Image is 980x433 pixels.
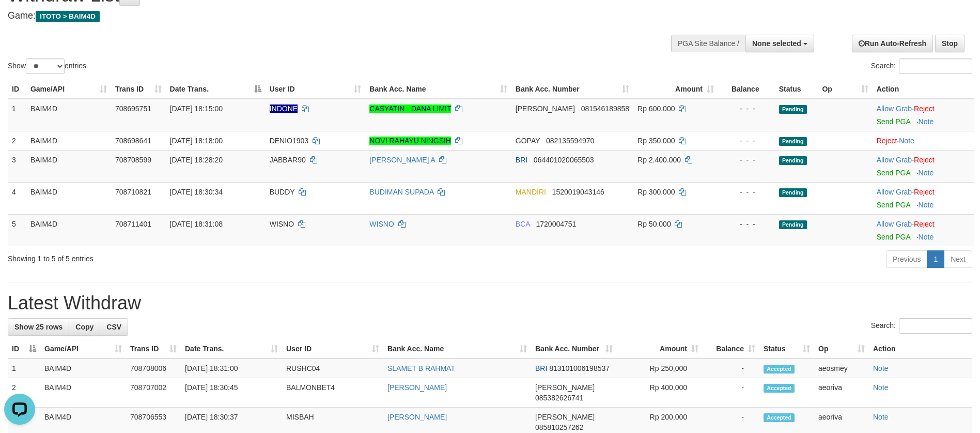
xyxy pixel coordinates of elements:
a: Note [919,233,934,241]
td: - [703,359,759,378]
span: Pending [779,220,807,229]
a: Stop [935,35,965,52]
div: - - - [722,136,771,146]
a: Send PGA [877,201,910,209]
td: BAIM4D [40,359,126,378]
span: · [877,156,914,164]
a: Note [873,413,889,421]
span: Accepted [764,365,795,374]
span: Rp 300.000 [637,188,675,196]
td: 708707002 [126,378,181,408]
span: 708711401 [115,220,151,228]
span: Accepted [764,384,795,393]
span: ITOTO > BAIM4D [36,11,100,22]
th: Game/API: activate to sort column ascending [40,339,126,359]
td: BAIM4D [26,150,111,182]
th: Game/API: activate to sort column ascending [26,80,111,99]
th: Balance: activate to sort column ascending [703,339,759,359]
span: 708695751 [115,104,151,113]
th: Bank Acc. Name: activate to sort column ascending [365,80,511,99]
th: Balance [718,80,775,99]
a: Note [899,137,914,145]
td: [DATE] 18:30:45 [181,378,282,408]
input: Search: [899,318,972,334]
h1: Latest Withdraw [8,293,972,313]
td: 2 [8,378,40,408]
th: Amount: activate to sort column ascending [633,80,718,99]
th: Amount: activate to sort column ascending [617,339,703,359]
span: BCA [516,220,530,228]
a: BUDIMAN SUPADA [369,188,433,196]
td: 4 [8,182,26,214]
a: Allow Grab [877,220,912,228]
span: JABBAR90 [270,156,306,164]
span: · [877,188,914,196]
span: BUDDY [270,188,295,196]
td: 708708006 [126,359,181,378]
div: - - - [722,155,771,165]
span: Copy 082135594970 to clipboard [546,137,594,145]
th: Trans ID: activate to sort column ascending [111,80,166,99]
span: Copy [75,323,94,331]
a: Note [873,383,889,392]
div: - - - [722,187,771,197]
th: Status: activate to sort column ascending [759,339,814,359]
td: 1 [8,99,26,131]
span: Copy 081546189858 to clipboard [581,104,629,113]
td: 5 [8,214,26,246]
span: [PERSON_NAME] [535,383,595,392]
span: Rp 2.400.000 [637,156,681,164]
span: [DATE] 18:18:00 [170,137,223,145]
span: [DATE] 18:28:20 [170,156,223,164]
td: BAIM4D [26,131,111,150]
span: DENIO1903 [270,137,308,145]
th: Action [873,80,974,99]
div: PGA Site Balance / [671,35,745,52]
span: Accepted [764,413,795,422]
td: aeosmey [814,359,869,378]
span: CSV [106,323,121,331]
td: Rp 250,000 [617,359,703,378]
td: · [873,150,974,182]
span: 708710821 [115,188,151,196]
th: Date Trans.: activate to sort column ascending [181,339,282,359]
a: Allow Grab [877,104,912,113]
a: CASYATIN - DANA LIMIT [369,104,451,113]
span: BRI [535,364,547,372]
span: None selected [752,39,801,48]
a: WISNO [369,220,394,228]
span: 708698641 [115,137,151,145]
span: Pending [779,156,807,165]
a: Reject [914,220,935,228]
div: - - - [722,219,771,229]
a: Previous [886,250,927,268]
span: Rp 50.000 [637,220,671,228]
td: 2 [8,131,26,150]
th: Op: activate to sort column ascending [814,339,869,359]
th: User ID: activate to sort column ascending [282,339,383,359]
button: None selected [745,35,814,52]
a: Reject [914,188,935,196]
a: SLAMET B RAHMAT [387,364,455,372]
td: · [873,131,974,150]
td: Rp 400,000 [617,378,703,408]
span: Copy 085382626741 to clipboard [535,394,583,402]
a: Note [919,117,934,126]
a: Reject [877,137,897,145]
input: Search: [899,58,972,74]
span: [PERSON_NAME] [535,413,595,421]
th: Date Trans.: activate to sort column descending [166,80,266,99]
label: Search: [871,318,972,334]
span: Pending [779,188,807,197]
td: 3 [8,150,26,182]
th: ID: activate to sort column descending [8,339,40,359]
a: CSV [100,318,128,336]
span: WISNO [270,220,294,228]
a: 1 [927,250,944,268]
td: BAIM4D [26,214,111,246]
a: Allow Grab [877,156,912,164]
td: RUSHC04 [282,359,383,378]
span: GOPAY [516,137,540,145]
a: Copy [69,318,100,336]
span: Copy 1720004751 to clipboard [536,220,577,228]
